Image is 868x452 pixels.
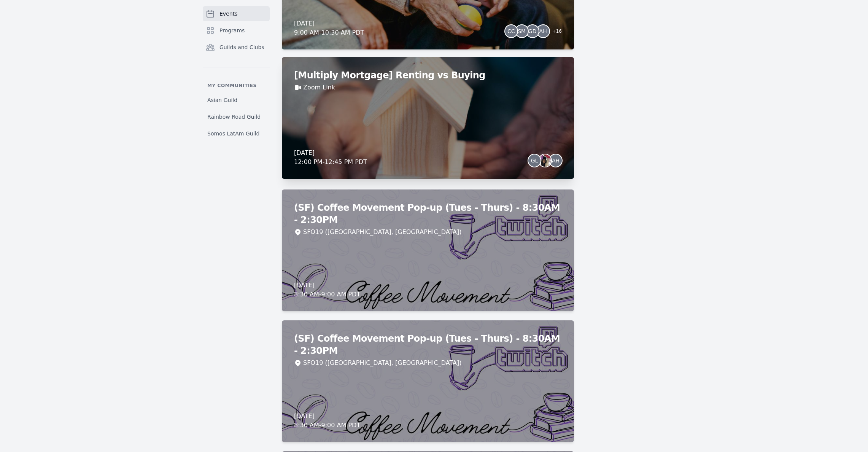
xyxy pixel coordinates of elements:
h2: (SF) Coffee Movement Pop-up (Tues - Thurs) - 8:30AM - 2:30PM [294,333,562,357]
span: + 16 [548,27,562,37]
h2: [Multiply Mortgage] Renting vs Buying [294,69,562,81]
span: AH [539,29,547,34]
h2: (SF) Coffee Movement Pop-up (Tues - Thurs) - 8:30AM - 2:30PM [294,202,562,226]
a: Events [203,6,270,21]
a: Rainbow Road Guild [203,110,270,124]
span: AH [552,158,560,163]
div: [DATE] 9:00 AM - 10:30 AM PDT [294,19,364,37]
a: Zoom Link [303,83,335,92]
nav: Sidebar [203,6,270,140]
div: [DATE] 8:30 AM - 9:00 AM PDT [294,281,360,299]
span: GL [531,158,538,163]
span: Somos LatAm Guild [207,130,259,137]
a: (SF) Coffee Movement Pop-up (Tues - Thurs) - 8:30AM - 2:30PMSFO19 ([GEOGRAPHIC_DATA], [GEOGRAPHIC... [282,189,574,311]
span: Events [219,10,237,18]
span: GD [528,29,537,34]
div: [DATE] 8:30 AM - 9:00 AM PDT [294,412,360,430]
span: Programs [219,27,245,34]
div: SFO19 ([GEOGRAPHIC_DATA], [GEOGRAPHIC_DATA]) [303,228,461,237]
span: Guilds and Clubs [219,43,264,51]
span: CC [507,29,515,34]
a: Programs [203,23,270,38]
p: My communities [203,83,270,89]
div: [DATE] 12:00 PM - 12:45 PM PDT [294,148,367,167]
div: SFO19 ([GEOGRAPHIC_DATA], [GEOGRAPHIC_DATA]) [303,358,461,368]
span: Rainbow Road Guild [207,113,261,121]
a: [Multiply Mortgage] Renting vs BuyingZoom Link[DATE]12:00 PM-12:45 PM PDTGLAH [282,57,574,179]
a: Somos LatAm Guild [203,127,270,140]
a: Asian Guild [203,93,270,107]
span: Asian Guild [207,96,237,104]
span: SM [518,29,526,34]
a: (SF) Coffee Movement Pop-up (Tues - Thurs) - 8:30AM - 2:30PMSFO19 ([GEOGRAPHIC_DATA], [GEOGRAPHIC... [282,320,574,442]
a: Guilds and Clubs [203,40,270,55]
